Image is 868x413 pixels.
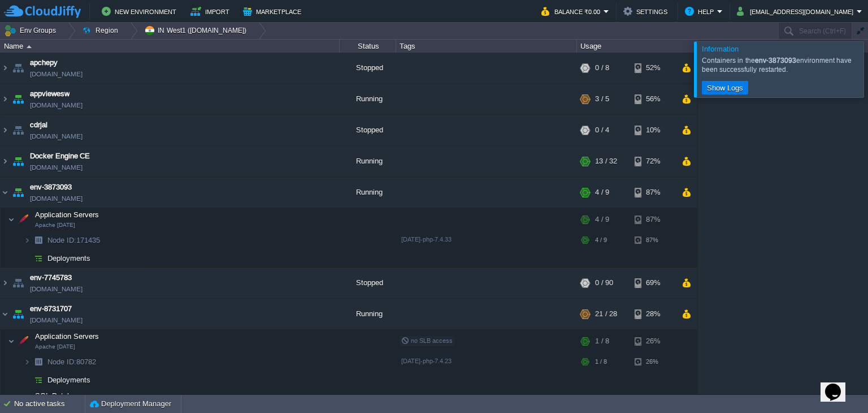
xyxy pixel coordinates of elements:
div: Status [340,40,396,53]
button: Balance ₹0.00 [541,5,604,18]
img: AMDAwAAAACH5BAEAAAAALAAAAAABAAEAAAICRAEAOw== [8,389,15,412]
div: Stopped [340,268,396,298]
button: Show Logs [704,83,747,93]
button: IN West1 ([DOMAIN_NAME]) [144,23,250,38]
b: env-3873093 [755,57,796,64]
button: Marketplace [243,5,305,18]
span: Apache [DATE] [35,343,75,350]
div: 0 / 90 [595,268,613,298]
span: Node ID: [47,236,76,244]
div: Name [1,40,339,53]
a: Node ID:171435 [46,235,102,245]
div: 10% [635,115,671,145]
img: AMDAwAAAACH5BAEAAAAALAAAAAABAAEAAAICRAEAOw== [10,84,26,114]
img: AMDAwAAAACH5BAEAAAAALAAAAAABAAEAAAICRAEAOw== [15,208,31,231]
div: 3 / 5 [595,84,609,114]
button: Region [82,23,122,38]
a: apchepy [30,57,58,68]
img: AMDAwAAAACH5BAEAAAAALAAAAAABAAEAAAICRAEAOw== [1,177,10,208]
span: Application Servers [34,332,101,341]
a: cdrjal [30,119,47,131]
img: AMDAwAAAACH5BAEAAAAALAAAAAABAAEAAAICRAEAOw== [31,371,46,389]
div: Stopped [340,115,396,145]
button: Env Groups [4,23,60,38]
iframe: chat widget [821,368,857,402]
button: Deployment Manager [90,398,171,410]
img: AMDAwAAAACH5BAEAAAAALAAAAAABAAEAAAICRAEAOw== [1,299,10,329]
img: AMDAwAAAACH5BAEAAAAALAAAAAABAAEAAAICRAEAOw== [10,268,26,298]
div: Usage [578,40,697,53]
a: [DOMAIN_NAME] [30,193,83,204]
a: SQL Databases [34,392,89,400]
div: Running [340,299,396,329]
a: Docker Engine CE [30,150,90,162]
div: 30% [635,389,671,412]
img: AMDAwAAAACH5BAEAAAAALAAAAAABAAEAAAICRAEAOw== [24,371,31,389]
button: Help [685,5,717,18]
img: AMDAwAAAACH5BAEAAAAALAAAAAABAAEAAAICRAEAOw== [1,268,10,298]
div: 4 / 9 [595,231,607,249]
a: [DOMAIN_NAME] [30,162,83,173]
span: [DATE]-php-7.4.23 [401,358,452,364]
img: AMDAwAAAACH5BAEAAAAALAAAAAABAAEAAAICRAEAOw== [31,231,46,249]
div: Running [340,146,396,177]
div: 52% [635,53,671,83]
img: AMDAwAAAACH5BAEAAAAALAAAAAABAAEAAAICRAEAOw== [10,146,26,177]
div: 20 / 20 [595,389,617,412]
a: appviewesw [30,88,70,100]
a: Deployments [46,375,92,385]
img: AMDAwAAAACH5BAEAAAAALAAAAAABAAEAAAICRAEAOw== [8,330,15,352]
img: AMDAwAAAACH5BAEAAAAALAAAAAABAAEAAAICRAEAOw== [24,249,31,267]
img: AMDAwAAAACH5BAEAAAAALAAAAAABAAEAAAICRAEAOw== [10,53,26,83]
span: Apache [DATE] [35,222,75,229]
a: [DOMAIN_NAME] [30,68,83,80]
a: Deployments [46,253,92,263]
button: Import [190,5,233,18]
div: Running [340,177,396,208]
div: Tags [397,40,576,53]
a: env-8731707 [30,303,72,315]
span: [DATE]-php-7.4.33 [401,236,452,243]
img: AMDAwAAAACH5BAEAAAAALAAAAAABAAEAAAICRAEAOw== [10,177,26,208]
span: Node ID: [47,358,76,366]
img: AMDAwAAAACH5BAEAAAAALAAAAAABAAEAAAICRAEAOw== [15,330,31,352]
div: 1 / 8 [595,330,609,352]
a: Node ID:80782 [46,357,98,367]
img: AMDAwAAAACH5BAEAAAAALAAAAAABAAEAAAICRAEAOw== [1,146,10,177]
a: env-7745783 [30,272,72,283]
img: AMDAwAAAACH5BAEAAAAALAAAAAABAAEAAAICRAEAOw== [31,249,46,267]
img: AMDAwAAAACH5BAEAAAAALAAAAAABAAEAAAICRAEAOw== [1,84,10,114]
a: [DOMAIN_NAME] [30,315,83,326]
img: AMDAwAAAACH5BAEAAAAALAAAAAABAAEAAAICRAEAOw== [1,53,10,83]
a: env-3873093 [30,182,72,193]
img: AMDAwAAAACH5BAEAAAAALAAAAAABAAEAAAICRAEAOw== [31,353,46,371]
div: 69% [635,268,671,298]
img: AMDAwAAAACH5BAEAAAAALAAAAAABAAEAAAICRAEAOw== [27,45,32,48]
img: AMDAwAAAACH5BAEAAAAALAAAAAABAAEAAAICRAEAOw== [24,353,31,371]
div: 26% [635,353,671,371]
button: New Environment [102,5,180,18]
div: 4 / 9 [595,208,609,231]
img: AMDAwAAAACH5BAEAAAAALAAAAAABAAEAAAICRAEAOw== [10,299,26,329]
div: 0 / 8 [595,53,609,83]
span: SQL Databases [34,391,89,401]
div: 87% [635,177,671,208]
a: [DOMAIN_NAME] [30,131,83,142]
div: 13 / 32 [595,146,617,177]
span: 80782 [46,357,98,367]
div: 21 / 28 [595,299,617,329]
img: AMDAwAAAACH5BAEAAAAALAAAAAABAAEAAAICRAEAOw== [8,208,15,231]
img: AMDAwAAAACH5BAEAAAAALAAAAAABAAEAAAICRAEAOw== [1,115,10,145]
div: Running [340,84,396,114]
a: Application ServersApache [DATE] [34,210,101,219]
button: [EMAIL_ADDRESS][DOMAIN_NAME] [737,5,857,18]
div: 26% [635,330,671,352]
